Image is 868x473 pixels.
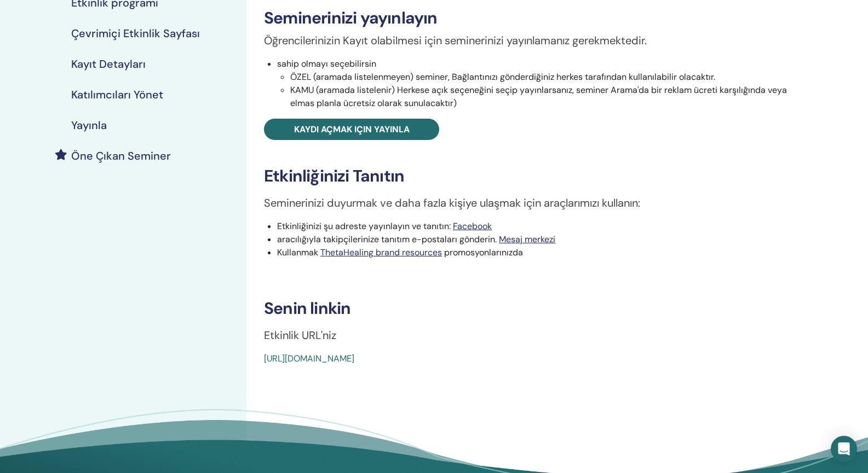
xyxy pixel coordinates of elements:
[264,8,808,28] h3: Seminerinizi yayınlayın
[290,71,808,84] li: ÖZEL (aramada listelenmeyen) seminer, Bağlantınızı gönderdiğiniz herkes tarafından kullanılabilir...
[71,57,146,71] h4: Kayıt Detayları
[831,436,857,462] div: Open Intercom Messenger
[71,88,163,101] h4: Katılımcıları Yönet
[499,233,555,245] a: Mesaj merkezi
[264,32,808,49] p: Öğrencilerinizin Kayıt olabilmesi için seminerinizi yayınlamanız gerekmektedir.
[264,166,808,186] h3: Etkinliğinizi Tanıtın
[277,246,808,259] li: Kullanmak promosyonlarınızda
[453,220,492,232] a: Facebook
[71,27,200,40] h4: Çevrimiçi Etkinlik Sayfası
[320,247,442,258] a: ThetaHealing brand resources
[277,57,808,110] li: sahip olmayı seçebilirsin
[264,119,439,140] a: Kaydı açmak için yayınla
[264,299,808,318] h3: Senin linkin
[290,84,808,110] li: KAMU (aramada listelenir) Herkese açık seçeneğini seçip yayınlarsanız, seminer Arama'da bir rekla...
[264,195,808,211] p: Seminerinizi duyurmak ve daha fazla kişiye ulaşmak için araçlarımızı kullanın:
[264,327,808,343] p: Etkinlik URL'niz
[277,220,808,233] li: Etkinliğinizi şu adreste yayınlayın ve tanıtın:
[71,149,171,162] h4: Öne Çıkan Seminer
[294,124,410,135] span: Kaydı açmak için yayınla
[277,233,808,246] li: aracılığıyla takipçilerinize tanıtım e-postaları gönderin.
[264,353,354,364] a: [URL][DOMAIN_NAME]
[71,119,107,132] h4: Yayınla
